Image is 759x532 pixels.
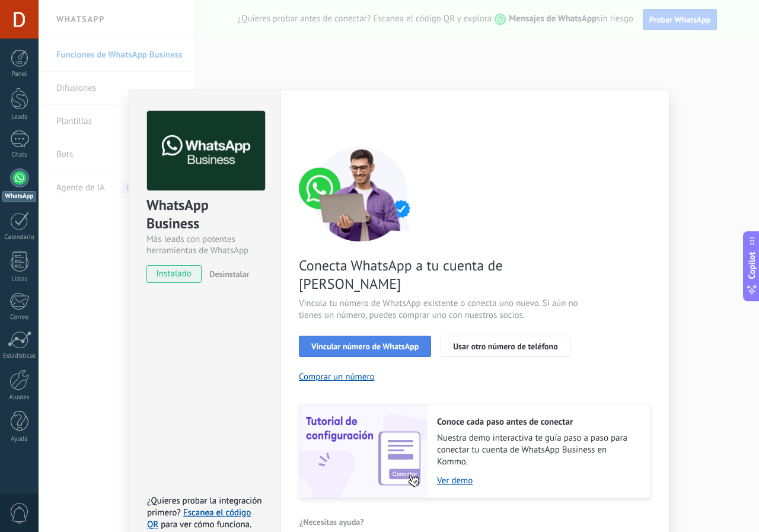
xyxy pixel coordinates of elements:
[205,265,249,283] button: Desinstalar
[453,342,557,351] span: Usar otro número de teléfono
[437,475,639,486] a: Ver demo
[2,352,37,360] div: Estadísticas
[2,113,37,121] div: Leads
[2,71,37,78] div: Panel
[441,336,570,357] button: Usar otro número de teléfono
[209,269,249,279] span: Desinstalar
[299,336,431,357] button: Vincular número de WhatsApp
[2,191,36,202] div: WhatsApp
[2,234,37,241] div: Calendario
[2,394,37,402] div: Ajustes
[437,432,639,468] span: Nuestra demo interactiva te guía paso a paso para conectar tu cuenta de WhatsApp Business en Kommo.
[2,275,37,283] div: Listas
[2,314,37,321] div: Correo
[146,234,263,256] div: Más leads con potentes herramientas de WhatsApp
[299,513,365,531] button: ¿Necesitas ayuda?
[147,507,251,530] a: Escanea el código QR
[2,435,37,443] div: Ayuda
[437,416,639,428] h2: Conoce cada paso antes de conectar
[299,146,423,241] img: connect number
[299,518,364,526] span: ¿Necesitas ayuda?
[299,256,581,293] span: Conecta WhatsApp a tu cuenta de [PERSON_NAME]
[746,251,758,279] span: Copilot
[299,298,581,321] span: Vincula tu número de WhatsApp existente o conecta uno nuevo. Si aún no tienes un número, puedes c...
[147,495,262,518] span: ¿Quieres probar la integración primero?
[299,371,375,383] button: Comprar un número
[161,519,251,530] span: para ver cómo funciona.
[2,151,37,159] div: Chats
[147,111,265,191] img: logo_main.png
[147,265,201,283] span: instalado
[311,342,419,351] span: Vincular número de WhatsApp
[146,196,263,234] div: WhatsApp Business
